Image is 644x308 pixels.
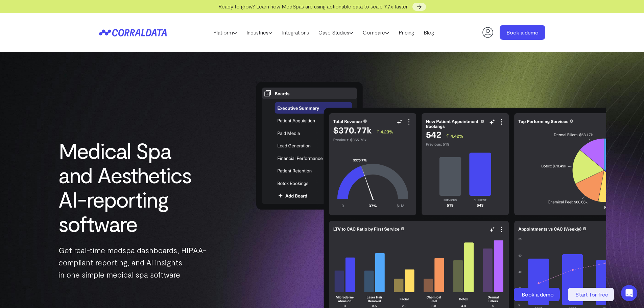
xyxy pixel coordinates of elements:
a: Platform [209,27,242,38]
h1: Medical Spa and Aesthetics AI-reporting software [58,138,207,236]
div: Open Intercom Messenger [621,285,637,301]
a: Compare [358,27,394,38]
span: Ready to grow? Learn how MedSpas are using actionable data to scale 7.7x faster [218,3,408,9]
span: Start for free [575,291,608,298]
p: Get real-time medspa dashboards, HIPAA-compliant reporting, and AI insights in one simple medical... [58,244,207,281]
a: Start for free [568,288,615,301]
a: Case Studies [314,27,358,38]
a: Blog [419,27,439,38]
span: Book a demo [522,291,554,298]
a: Book a demo [514,288,561,301]
a: Integrations [277,27,314,38]
a: Pricing [394,27,419,38]
a: Industries [242,27,277,38]
a: Book a demo [500,25,545,40]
